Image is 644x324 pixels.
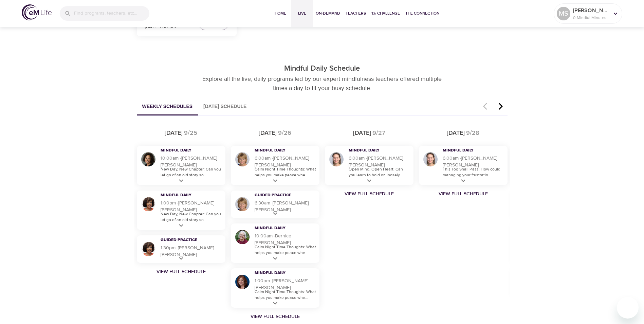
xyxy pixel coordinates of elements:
[140,241,157,257] img: Janet Alston Jackson
[443,166,504,178] p: This Too Shall Pass: How could managing your frustratio...
[198,98,252,115] button: [DATE] Schedule
[443,155,504,168] h5: 6:00am · [PERSON_NAME] [PERSON_NAME]
[255,233,316,246] h5: 10:00am · Bernice [PERSON_NAME]
[161,237,213,243] h3: Guided Practice
[74,6,149,21] input: Find programs, teachers, etc...
[137,98,198,115] button: Weekly Schedules
[161,211,222,223] p: New Day, New Chapter: Can you let go of an old story so...
[255,193,307,198] h3: Guided Practice
[140,196,157,212] img: Janet Alston Jackson
[255,200,316,213] h5: 6:30am · [PERSON_NAME] [PERSON_NAME]
[161,166,222,178] p: New Day, New Chapter: Can you let go of an old story so...
[255,277,316,291] h5: 1:00pm · [PERSON_NAME] [PERSON_NAME]
[255,270,307,276] h3: Mindful Daily
[573,15,609,21] p: 0 Mindful Minutes
[466,129,479,138] div: 9/28
[259,129,277,138] div: [DATE]
[372,129,385,138] div: 9/27
[416,191,510,197] a: View Full Schedule
[228,313,322,320] a: View Full Schedule
[161,148,213,154] h3: Mindful Daily
[161,245,222,258] h5: 1:30pm · [PERSON_NAME] [PERSON_NAME]
[234,274,251,290] img: Elaine Smookler
[255,226,307,231] h3: Mindful Daily
[255,166,316,178] p: Calm Night Time Thoughts: What helps you make peace whe...
[422,151,439,167] img: Deanna Burkett
[134,268,228,275] a: View Full Schedule
[234,196,251,212] img: Lisa Wickham
[131,63,513,74] p: Mindful Daily Schedule
[316,10,340,17] span: On-Demand
[234,229,251,245] img: Bernice Moore
[255,155,316,168] h5: 6:00am · [PERSON_NAME] [PERSON_NAME]
[447,129,465,138] div: [DATE]
[346,10,366,17] span: Teachers
[349,155,410,168] h5: 6:00am · [PERSON_NAME] [PERSON_NAME]
[322,191,416,197] a: View Full Schedule
[443,148,495,154] h3: Mindful Daily
[161,155,222,168] h5: 10:00am · [PERSON_NAME] [PERSON_NAME]
[294,10,310,17] span: Live
[349,148,401,154] h3: Mindful Daily
[161,200,222,213] h5: 1:00pm · [PERSON_NAME] [PERSON_NAME]
[195,74,449,93] p: Explore all the live, daily programs led by our expert mindfulness teachers offered multiple time...
[278,129,291,138] div: 9/26
[617,297,639,319] iframe: Button to launch messaging window
[371,10,400,17] span: 1% Challenge
[140,151,157,167] img: Ninette Hupp
[255,148,307,154] h3: Mindful Daily
[328,151,345,167] img: Deanna Burkett
[405,10,439,17] span: The Connection
[161,193,213,198] h3: Mindful Daily
[22,4,52,20] img: logo
[573,6,609,15] p: [PERSON_NAME]
[349,166,410,178] p: Open Mind, Open Heart: Can you learn to hold on loosely...
[557,7,570,20] div: MS
[165,129,183,138] div: [DATE]
[184,129,197,138] div: 9/25
[255,289,316,301] p: Calm Night Time Thoughts: What helps you make peace whe...
[255,244,316,256] p: Calm Night Time Thoughts: What helps you make peace whe...
[353,129,371,138] div: [DATE]
[234,151,251,167] img: Lisa Wickham
[272,10,289,17] span: Home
